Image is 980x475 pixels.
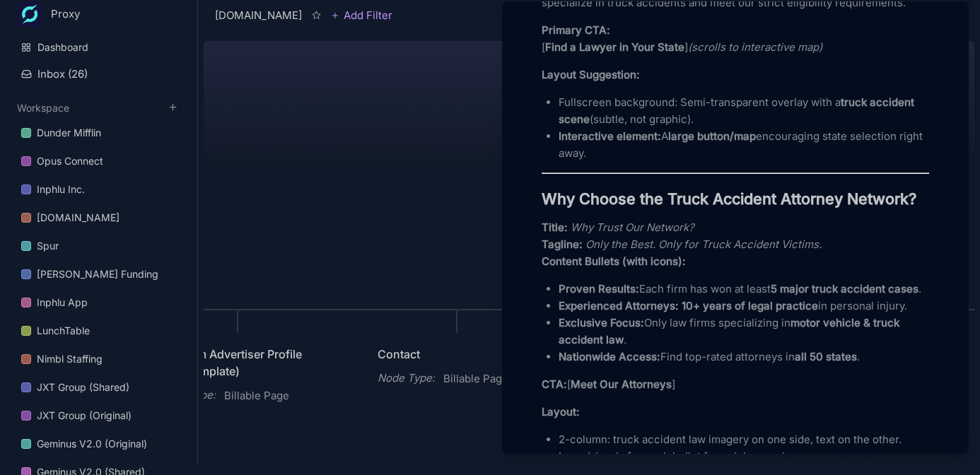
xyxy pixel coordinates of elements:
strong: Exclusive Focus: [559,316,644,329]
em: Only the Best. Only for Truck Accident Victims. [585,237,822,251]
strong: all 50 states [795,350,857,363]
p: [ ] [542,22,929,56]
p: Only law firms specializing in . [559,315,929,348]
strong: Layout: [542,405,580,418]
em: Why Trust Our Network? [571,221,694,234]
strong: Layout Suggestion: [542,68,640,81]
strong: Content Bullets (with icons): [542,254,686,268]
strong: 10+ years of legal practice [682,299,818,312]
strong: CTA: [542,377,567,391]
strong: 5 major truck accident cases [771,282,918,295]
strong: Primary CTA: [542,23,610,37]
p: [ ] [542,376,929,393]
strong: Find a Lawyer in Your State [545,40,684,54]
p: Icons/visuals for each bullet for quick scanning. [559,448,929,465]
p: 2-column: truck accident law imagery on one side, text on the other. [559,431,929,448]
strong: Interactive element: [559,129,661,143]
em: (scrolls to interactive map) [688,40,822,54]
strong: large button/map [668,129,756,143]
p: in personal injury. [559,298,929,315]
p: Each firm has won at least . [559,281,929,298]
strong: Meet Our Attorneys [571,377,672,391]
strong: Tagline: [542,237,583,251]
strong: Proven Results: [559,282,639,295]
strong: Why Choose the Truck Accident Attorney Network? [542,189,916,208]
strong: Nationwide Access: [559,350,660,363]
strong: Title: [542,221,568,234]
p: Find top-rated attorneys in . [559,348,929,365]
p: Fullscreen background: Semi-transparent overlay with a (subtle, not graphic). [559,94,929,128]
strong: Experienced Attorneys: [559,299,679,312]
p: A encouraging state selection right away. [559,128,929,162]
